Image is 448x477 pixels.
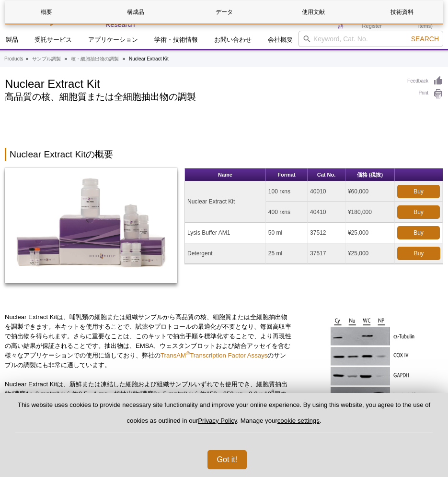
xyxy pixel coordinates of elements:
[32,55,61,63] a: サンプル調製
[345,181,395,202] td: ¥60,000
[266,243,308,264] td: 25 ml
[129,56,169,61] li: Nuclear Extract Kit
[262,31,299,49] a: 会社概要
[407,76,443,86] a: Feedback
[266,181,308,202] td: 100 rxns
[408,35,442,43] button: Search
[277,417,320,424] button: cookie settings
[5,312,292,370] p: Nuclear Extract Kitは、哺乳類の細胞または組織サンプルから高品質の核、細胞質または全細胞抽出物を調製できます。本キットを使用することで、試薬やプロトコールの最適化が不要となり、...
[397,226,440,239] a: Buy
[308,202,345,223] td: 40410
[5,93,398,101] h2: 高品質の核、細胞質または全細胞抽出物の調製
[308,168,345,181] th: Cat No.
[345,223,395,243] td: ¥25,000
[361,0,444,24] a: 技術資料
[29,31,78,49] a: 受託サービス
[198,417,237,424] a: Privacy Policy
[94,0,177,24] a: 構成品
[5,168,177,283] img: Nuclear Extract Kit
[82,31,144,49] a: アプリケーション
[161,352,267,359] a: TransAM®Transcription Factor Assays
[208,31,257,49] a: お問い合わせ
[149,31,204,49] a: 学術・技術情報
[345,202,395,223] td: ¥180,000
[123,56,126,61] li: »
[271,388,274,394] sup: 6
[397,247,440,260] a: Buy
[266,202,308,223] td: 400 rxns
[4,55,23,63] a: Products
[397,185,440,198] a: Buy
[71,55,119,63] a: 核・細胞抽出物の調製
[15,401,433,433] p: This website uses cookies to provide necessary site functionality and improve your online experie...
[299,31,443,47] input: Keyword, Cat. No.
[314,312,428,455] img: NEK Fractionation Western blots
[183,0,266,24] a: データ
[411,35,439,43] span: Search
[272,0,355,24] a: 使用文献
[266,168,308,181] th: Format
[185,168,266,181] th: Name
[397,205,440,219] a: Buy
[185,243,266,264] td: Detergent
[186,350,190,356] sup: ®
[266,223,308,243] td: 50 ml
[345,168,395,181] th: 価格 (税抜)
[207,450,247,469] button: Got it!
[5,0,88,24] a: 概要
[25,56,28,61] li: »
[5,380,292,428] p: Nuclear Extract Kitは、新鮮または凍結した細胞および組織サンプルいずれでも使用でき、細胞質抽出物(濃度1〜2 mg/ml)から約0.5～1 mg、核抽出物(濃度3〜5 mg/m...
[407,89,443,99] a: Print
[185,181,266,223] td: Nuclear Extract Kit
[308,223,345,243] td: 37512
[5,148,443,161] h2: Nuclear Extract Kitの概要
[185,223,266,243] td: Lysis Buffer AM1
[362,23,382,29] a: Register
[345,243,395,264] td: ¥25,000
[65,56,68,61] li: »
[308,243,345,264] td: 37517
[5,76,398,90] h1: Nuclear Extract Kit
[308,181,345,202] td: 40010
